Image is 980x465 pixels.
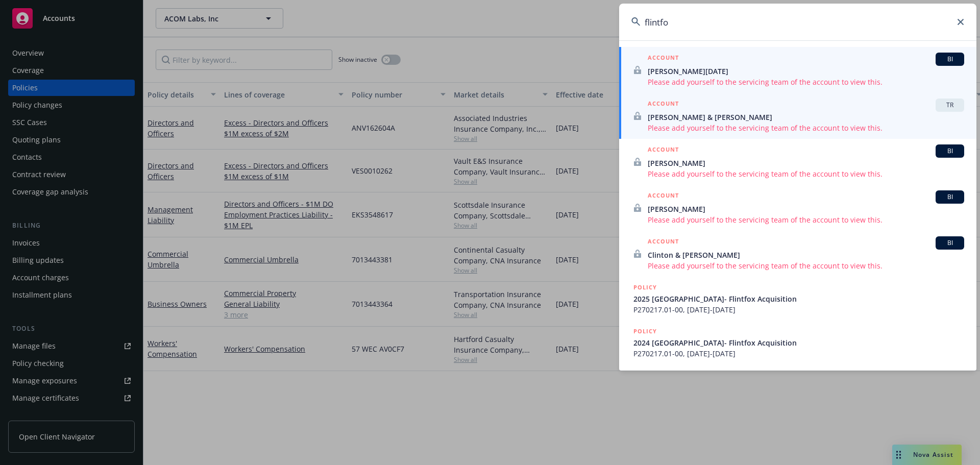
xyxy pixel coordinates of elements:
[619,4,976,40] input: Search...
[940,192,960,202] span: BI
[648,158,964,168] span: [PERSON_NAME]
[619,139,976,185] a: ACCOUNTBI[PERSON_NAME]Please add yourself to the servicing team of the account to view this.
[648,123,964,133] span: Please add yourself to the servicing team of the account to view this.
[633,348,964,359] span: P270217.01-00, [DATE]-[DATE]
[633,326,657,336] h5: POLICY
[619,185,976,231] a: ACCOUNTBI[PERSON_NAME]Please add yourself to the servicing team of the account to view this.
[648,112,964,123] span: [PERSON_NAME] & [PERSON_NAME]
[648,250,964,260] span: Clinton & [PERSON_NAME]
[633,282,657,292] h5: POLICY
[648,99,679,111] h5: ACCOUNT
[648,168,964,179] span: Please add yourself to the servicing team of the account to view this.
[940,101,960,110] span: TR
[940,55,960,64] span: BI
[648,190,679,203] h5: ACCOUNT
[648,260,964,271] span: Please add yourself to the servicing team of the account to view this.
[648,214,964,225] span: Please add yourself to the servicing team of the account to view this.
[648,53,679,65] h5: ACCOUNT
[633,304,964,315] span: P270217.01-00, [DATE]-[DATE]
[648,204,964,214] span: [PERSON_NAME]
[619,231,976,277] a: ACCOUNTBIClinton & [PERSON_NAME]Please add yourself to the servicing team of the account to view ...
[619,321,976,364] a: POLICY2024 [GEOGRAPHIC_DATA]- Flintfox AcquisitionP270217.01-00, [DATE]-[DATE]
[940,146,960,156] span: BI
[648,236,679,249] h5: ACCOUNT
[633,293,964,304] span: 2025 [GEOGRAPHIC_DATA]- Flintfox Acquisition
[648,66,964,77] span: [PERSON_NAME][DATE]
[940,238,960,248] span: BI
[619,277,976,321] a: POLICY2025 [GEOGRAPHIC_DATA]- Flintfox AcquisitionP270217.01-00, [DATE]-[DATE]
[648,144,679,157] h5: ACCOUNT
[648,77,964,87] span: Please add yourself to the servicing team of the account to view this.
[619,93,976,139] a: ACCOUNTTR[PERSON_NAME] & [PERSON_NAME]Please add yourself to the servicing team of the account to...
[633,337,964,348] span: 2024 [GEOGRAPHIC_DATA]- Flintfox Acquisition
[619,47,976,93] a: ACCOUNTBI[PERSON_NAME][DATE]Please add yourself to the servicing team of the account to view this.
